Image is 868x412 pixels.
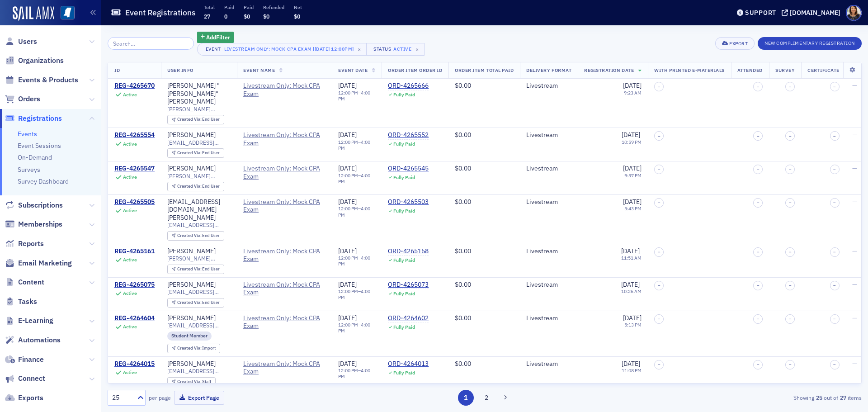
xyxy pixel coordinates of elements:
time: 4:00 PM [338,367,370,379]
span: Created Via : [177,345,203,351]
div: – [338,322,375,334]
a: Users [5,37,37,47]
div: Livestream [526,314,571,322]
div: Created Via: End User [167,182,224,191]
div: Created Via: End User [167,265,224,274]
span: 0 [224,13,227,20]
div: Status [373,46,392,52]
button: [DOMAIN_NAME] [782,9,844,16]
div: Created Via: End User [167,148,224,158]
span: [DATE] [621,280,640,289]
div: [PERSON_NAME] [167,281,216,289]
div: Active [123,208,137,213]
span: [DATE] [338,247,357,255]
span: – [658,133,660,139]
time: 4:00 PM [338,322,370,334]
span: – [789,84,792,90]
span: Created Via : [177,183,203,189]
div: – [338,368,375,379]
button: EventLivestream Only: Mock CPA Exam [[DATE] 12:00pm]× [197,43,367,56]
div: Created Via: End User [167,231,224,241]
time: 12:00 PM [338,205,358,212]
div: End User [177,184,220,189]
span: Orders [18,94,40,104]
span: — [852,198,857,206]
a: Reports [5,239,44,249]
div: Livestream [526,247,571,256]
span: – [658,249,660,255]
span: Automations [18,335,61,345]
input: Search… [108,37,194,50]
a: [PERSON_NAME] [167,360,216,368]
div: REG-4265075 [114,281,155,289]
span: — [852,360,857,368]
div: Livestream [526,281,571,289]
span: Survey [775,67,795,73]
time: 12:00 PM [338,90,358,96]
div: Livestream [526,82,571,90]
a: ORD-4265545 [388,165,429,173]
span: Content [18,277,44,287]
img: SailAMX [13,6,54,21]
span: Attended [737,67,763,73]
span: – [757,167,759,172]
div: Livestream [526,131,571,139]
a: ORD-4264602 [388,314,429,322]
span: — [852,314,857,322]
a: Memberships [5,219,62,229]
button: Export [715,37,755,50]
time: 10:26 AM [621,288,642,294]
p: Paid [244,4,254,10]
span: – [833,283,836,288]
a: View Homepage [54,6,75,21]
a: Events & Products [5,75,78,85]
span: – [833,200,836,205]
div: End User [177,117,220,122]
button: StatusActive× [366,43,425,56]
div: – [338,206,375,218]
time: 5:43 PM [624,205,642,212]
span: [EMAIL_ADDRESS][DOMAIN_NAME] [167,222,231,228]
div: ORD-4265552 [388,131,429,139]
time: 4:00 PM [338,172,370,185]
a: REG-4264604 [114,314,155,322]
p: Paid [224,4,234,10]
span: $0 [294,13,300,20]
label: per page [149,393,171,402]
button: 1 [458,390,474,406]
a: Livestream Only: Mock CPA Exam [243,131,325,147]
a: [PERSON_NAME] "[PERSON_NAME]" [PERSON_NAME] [167,82,231,106]
button: Export Page [174,391,224,405]
span: – [833,316,836,322]
span: – [757,133,759,139]
a: Event Sessions [18,142,61,150]
span: Organizations [18,56,64,66]
div: Support [745,9,776,17]
div: Livestream [526,360,571,368]
span: Subscriptions [18,200,63,210]
span: [DATE] [338,314,357,322]
span: — [852,164,857,172]
span: – [833,362,836,367]
div: Event [204,46,223,52]
span: – [757,249,759,255]
div: Fully Paid [393,175,415,180]
span: Livestream Only: Mock CPA Exam [243,82,325,98]
a: Connect [5,374,45,384]
span: – [833,133,836,139]
span: [DATE] [623,314,642,322]
time: 12:00 PM [338,172,358,179]
span: — [852,280,857,289]
div: [PERSON_NAME] [167,131,216,139]
span: With Printed E-Materials [654,67,725,73]
span: – [833,167,836,172]
a: [EMAIL_ADDRESS][DOMAIN_NAME] [PERSON_NAME] [167,198,231,222]
div: Created Via: Import [167,344,220,353]
span: $0.00 [455,131,471,139]
a: REG-4265670 [114,82,155,90]
div: End User [177,233,220,238]
span: [EMAIL_ADDRESS][DOMAIN_NAME] [167,322,231,329]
